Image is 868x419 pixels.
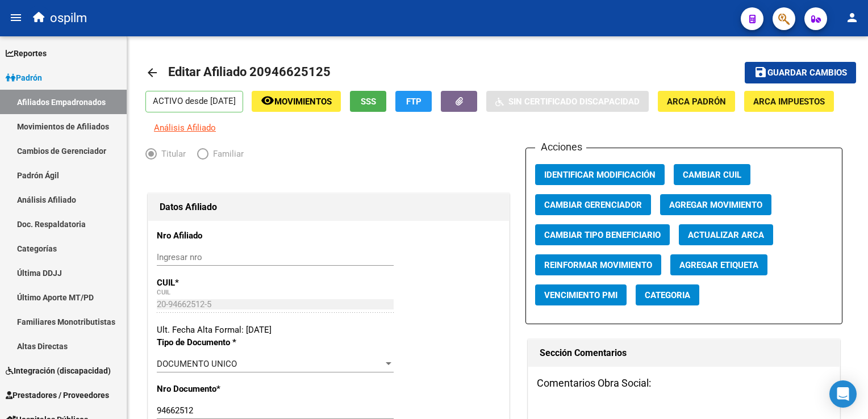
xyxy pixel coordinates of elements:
h1: Sección Comentarios [540,344,828,362]
button: Sin Certificado Discapacidad [486,91,649,112]
button: ARCA Impuestos [744,91,834,112]
button: Guardar cambios [745,62,856,83]
button: Identificar Modificación [535,164,665,185]
span: Movimientos [274,97,332,107]
span: FTP [406,97,422,107]
span: Cambiar Gerenciador [544,200,642,210]
span: Reportes [6,47,47,60]
h1: Datos Afiliado [160,198,498,216]
span: Titular [157,148,186,160]
mat-icon: person [845,11,859,24]
span: Agregar Movimiento [669,200,762,210]
mat-icon: save [754,65,767,79]
button: Movimientos [252,91,341,112]
button: ARCA Padrón [658,91,735,112]
span: DOCUMENTO UNICO [157,359,237,369]
h3: Comentarios Obra Social: [537,375,831,391]
span: Análisis Afiliado [154,123,216,133]
div: Ult. Fecha Alta Formal: [DATE] [157,324,500,336]
span: SSS [361,97,376,107]
span: Familiar [208,148,244,160]
mat-icon: arrow_back [145,66,159,79]
mat-icon: remove_red_eye [261,94,274,107]
button: Cambiar CUIL [674,164,750,185]
div: Open Intercom Messenger [829,380,857,408]
span: Agregar Etiqueta [679,260,758,270]
span: Categoria [645,290,690,300]
span: Identificar Modificación [544,170,656,180]
p: Nro Afiliado [157,229,260,242]
span: Cambiar CUIL [683,170,741,180]
span: Guardar cambios [767,68,847,78]
button: FTP [395,91,432,112]
span: Prestadores / Proveedores [6,389,109,401]
span: Actualizar ARCA [688,230,764,240]
button: Agregar Movimiento [660,194,771,215]
h3: Acciones [535,139,586,155]
button: Agregar Etiqueta [670,254,767,275]
button: Cambiar Tipo Beneficiario [535,224,670,245]
span: Cambiar Tipo Beneficiario [544,230,661,240]
p: CUIL [157,276,260,289]
span: ospilm [50,6,87,31]
p: ACTIVO desde [DATE] [145,91,243,112]
span: ARCA Padrón [667,97,726,107]
button: Reinformar Movimiento [535,254,661,275]
span: Reinformar Movimiento [544,260,652,270]
button: Vencimiento PMI [535,284,627,305]
span: Editar Afiliado 20946625125 [168,65,331,79]
span: Padrón [6,72,42,84]
span: Integración (discapacidad) [6,364,111,377]
p: Tipo de Documento * [157,336,260,349]
mat-icon: menu [9,11,23,24]
span: Sin Certificado Discapacidad [508,97,640,107]
mat-radio-group: Elija una opción [145,151,255,161]
span: Vencimiento PMI [544,290,617,300]
button: Cambiar Gerenciador [535,194,651,215]
button: Categoria [636,284,699,305]
button: Actualizar ARCA [679,224,773,245]
span: ARCA Impuestos [753,97,825,107]
button: SSS [350,91,386,112]
p: Nro Documento [157,383,260,395]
